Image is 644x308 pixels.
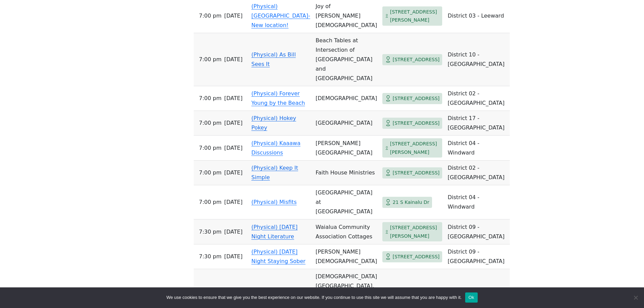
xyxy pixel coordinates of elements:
[166,294,461,301] span: We use cookies to ensure that we give you the best experience on our website. If you continue to ...
[224,11,242,21] span: [DATE]
[392,169,439,177] span: [STREET_ADDRESS]
[199,168,222,177] span: 7:00 PM
[199,94,222,103] span: 7:00 PM
[392,198,429,207] span: 21 S Kainalu Dr
[313,86,380,111] td: [DEMOGRAPHIC_DATA]
[224,118,242,128] span: [DATE]
[445,136,510,161] td: District 04 - Windward
[252,165,298,181] a: (Physical) Keep It Simple
[313,161,380,185] td: Faith House Ministries
[224,55,242,64] span: [DATE]
[313,33,380,86] td: Beach Tables at Intersection of [GEOGRAPHIC_DATA] and [GEOGRAPHIC_DATA]
[445,219,510,244] td: District 09 - [GEOGRAPHIC_DATA]
[199,11,222,21] span: 7:00 PM
[465,292,478,303] button: Ok
[445,185,510,219] td: District 04 - Windward
[252,248,306,264] a: (Physical) [DATE] Night Staying Sober
[224,197,242,207] span: [DATE]
[392,94,439,103] span: [STREET_ADDRESS]
[252,90,305,106] a: (Physical) Forever Young by the Beach
[199,118,222,128] span: 7:00 PM
[199,227,222,237] span: 7:30 PM
[445,33,510,86] td: District 10 - [GEOGRAPHIC_DATA]
[313,185,380,219] td: [GEOGRAPHIC_DATA] at [GEOGRAPHIC_DATA]
[313,111,380,136] td: [GEOGRAPHIC_DATA]
[224,143,242,153] span: [DATE]
[390,223,440,240] span: [STREET_ADDRESS][PERSON_NAME]
[224,94,242,103] span: [DATE]
[252,3,310,28] a: (Physical) [GEOGRAPHIC_DATA]- New location!
[224,252,242,261] span: [DATE]
[445,161,510,185] td: District 02 - [GEOGRAPHIC_DATA]
[199,252,222,261] span: 7:30 PM
[392,119,439,127] span: [STREET_ADDRESS]
[252,199,297,205] a: (Physical) Misfits
[392,55,439,64] span: [STREET_ADDRESS]
[252,224,298,240] a: (Physical) [DATE] Night Literature
[313,244,380,269] td: [PERSON_NAME][DEMOGRAPHIC_DATA]
[390,140,440,156] span: [STREET_ADDRESS][PERSON_NAME]
[390,8,440,24] span: [STREET_ADDRESS][PERSON_NAME]
[252,140,301,156] a: (Physical) Kaaawa Discussions
[252,51,296,67] a: (Physical) As Bill Sees It
[224,168,242,177] span: [DATE]
[313,219,380,244] td: Waialua Community Association Cottages
[199,143,222,153] span: 7:00 PM
[445,86,510,111] td: District 02 - [GEOGRAPHIC_DATA]
[445,111,510,136] td: District 17 - [GEOGRAPHIC_DATA]
[392,253,439,261] span: [STREET_ADDRESS]
[199,197,222,207] span: 7:00 PM
[224,227,242,237] span: [DATE]
[313,136,380,161] td: [PERSON_NAME][GEOGRAPHIC_DATA]
[252,115,296,131] a: (Physical) Hokey Pokey
[445,244,510,269] td: District 09 - [GEOGRAPHIC_DATA]
[199,55,222,64] span: 7:00 PM
[632,294,639,301] span: No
